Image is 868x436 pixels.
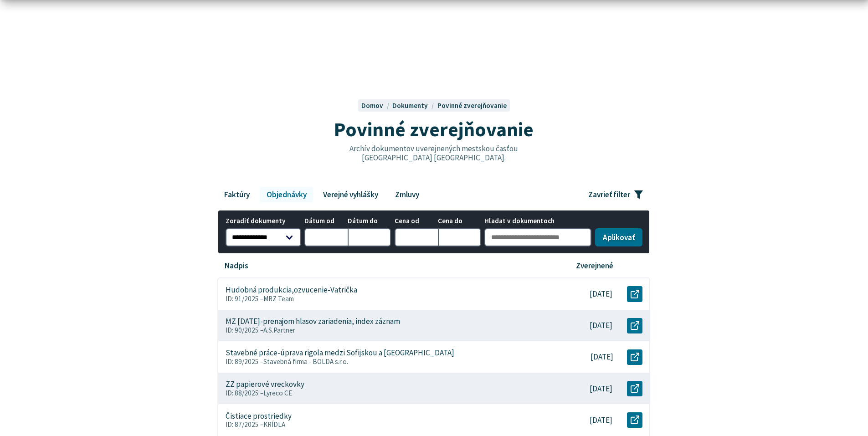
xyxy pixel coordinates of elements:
input: Cena do [438,228,481,246]
p: ID: 88/2025 – [226,389,548,397]
span: Dokumenty [392,101,428,110]
span: KRÍDLA [263,420,285,429]
p: Hudobná produkcia,ozvucenie-Vatrička [226,285,357,295]
a: Zmluvy [388,187,426,202]
a: Dokumenty [392,101,437,110]
span: Zavrieť filter [588,190,630,200]
p: Stavebné práce-úprava rigola medzi Sofijskou a [GEOGRAPHIC_DATA] [226,348,454,358]
p: Nadpis [225,261,248,271]
p: Čistiace prostriedky [226,411,292,421]
a: Faktúry [217,187,256,202]
a: Verejné vyhlášky [317,187,385,202]
a: Objednávky [260,187,313,202]
p: ID: 91/2025 – [226,295,548,303]
a: Povinné zverejňovanie [437,101,507,110]
span: MRZ Team [263,294,294,303]
input: Dátum do [348,228,391,246]
p: [DATE] [590,289,612,299]
p: Zverejnené [576,261,613,271]
span: Povinné zverejňovanie [334,117,534,142]
p: Archív dokumentov uverejnených mestskou časťou [GEOGRAPHIC_DATA] [GEOGRAPHIC_DATA]. [330,144,538,163]
p: ID: 89/2025 – [226,358,549,366]
span: Dátum od [304,217,348,225]
input: Dátum od [304,228,348,246]
p: [DATE] [591,352,613,362]
p: ID: 90/2025 – [226,326,548,334]
p: [DATE] [590,384,612,394]
span: Domov [361,101,383,110]
span: Cena do [438,217,481,225]
span: A.S.Partner [263,326,295,334]
span: Lyreco CE [263,389,292,397]
button: Zavrieť filter [581,187,650,202]
span: Dátum do [348,217,391,225]
span: Hľadať v dokumentoch [484,217,591,225]
p: [DATE] [590,321,612,330]
a: Domov [361,101,392,110]
p: ZZ papierové vreckovky [226,380,304,389]
span: Stavebná firma - BOLDA s.r.o. [263,357,348,366]
select: Zoradiť dokumenty [226,228,301,246]
p: [DATE] [590,415,612,425]
input: Hľadať v dokumentoch [484,228,591,246]
input: Cena od [395,228,438,246]
span: Cena od [395,217,438,225]
button: Aplikovať [595,228,642,246]
p: ID: 87/2025 – [226,421,548,429]
p: MZ [DATE]-prenajom hlasov zariadenia, index záznam [226,317,400,326]
span: Zoradiť dokumenty [226,217,301,225]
